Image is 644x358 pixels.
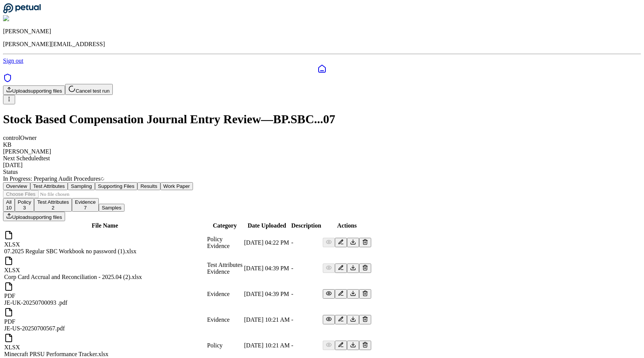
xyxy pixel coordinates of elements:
th: File Name [4,222,206,229]
button: Delete File [359,238,371,247]
button: Add/Edit Description [335,341,347,350]
button: Test Attributes2 [34,198,72,212]
p: [PERSON_NAME][EMAIL_ADDRESS] [3,41,641,48]
button: Results [137,182,160,190]
button: Uploadsupporting files [3,212,65,221]
div: 3 [18,205,31,211]
div: Evidence [207,291,243,298]
button: Evidence7 [72,198,99,212]
div: Evidence [207,316,243,323]
th: Description [291,222,322,229]
div: XLSX [4,344,205,351]
button: Preview File (hover for quick preview, click for full view) [323,263,335,273]
td: Corp Card Accrual and Reconciliation - 2025.04 (2).xlsx [4,256,206,281]
button: Sampling [68,182,95,190]
button: More Options [3,95,15,104]
button: Add/Edit Description [335,289,347,299]
a: Sign out [3,57,23,64]
button: Download File [347,263,359,273]
div: Test Attributes [207,262,243,268]
td: - [291,307,322,332]
div: control Owner [3,135,641,141]
div: Status [3,169,641,175]
div: Policy [207,342,243,349]
button: Delete File [359,315,371,324]
button: Preview File (hover for quick preview, click for full view) [323,315,335,324]
nav: Tabs [3,182,641,190]
button: Add/Edit Description [335,263,347,273]
span: [PERSON_NAME] [3,148,51,155]
img: Andrew Li [3,15,36,22]
button: Preview File (hover for quick preview, click for full view) [323,341,335,350]
button: Preview File (hover for quick preview, click for full view) [323,238,335,247]
button: All10 [3,198,15,212]
button: Overview [3,182,30,190]
button: Supporting Files [95,182,137,190]
div: XLSX [4,241,205,248]
td: [DATE] 04:39 PM [244,256,290,281]
td: 07.2025 Regular SBC Workbook no password (1).xlsx [4,230,206,255]
div: Next Scheduled test [3,155,641,162]
div: PDF [4,318,205,325]
th: Actions [322,222,372,229]
div: Policy [207,236,243,243]
button: Preview File (hover for quick preview, click for full view) [323,289,335,299]
button: Add/Edit Description [335,238,347,247]
td: [DATE] 10:21 AM [244,333,290,358]
td: JE-US-20250700567.pdf [4,307,206,332]
div: Evidence [207,268,243,275]
button: Samples [99,204,124,212]
td: Minecraft PRSU Performance Tracker.xlsx [4,333,206,358]
div: Evidence [207,243,243,250]
div: [DATE] [3,162,641,169]
button: Work Paper [160,182,193,190]
td: [DATE] 10:21 AM [244,307,290,332]
button: Test Attributes [30,182,68,190]
td: - [291,230,322,255]
button: Download File [347,289,359,299]
button: Delete File [359,341,371,350]
a: Go to Dashboard [3,8,41,15]
td: - [291,256,322,281]
td: - [291,282,322,307]
td: - [291,333,322,358]
a: Dashboard [3,64,641,73]
button: Add/Edit Description [335,315,347,324]
span: KB [3,141,11,148]
th: Date Uploaded [244,222,290,229]
td: [DATE] 04:39 PM [244,282,290,307]
th: Category [207,222,243,229]
button: Delete File [359,263,371,273]
button: Policy3 [15,198,34,212]
td: [DATE] 04:22 PM [244,230,290,255]
button: Download File [347,315,359,324]
div: PDF [4,293,205,299]
div: 2 [37,205,69,211]
p: [PERSON_NAME] [3,28,641,35]
button: Download File [347,341,359,350]
button: Cancel test run [65,84,113,95]
button: Uploadsupporting files [3,85,65,95]
a: SOC 1 Reports [3,77,12,84]
button: Download File [347,238,359,247]
div: In Progress : Preparing Audit Procedures [3,175,641,182]
h1: Stock Based Compensation Journal Entry Review — BP.SBC...07 [3,112,641,126]
button: Delete File [359,289,371,299]
div: 7 [75,205,96,211]
td: JE-UK-20250700093 .pdf [4,282,206,307]
div: XLSX [4,267,205,274]
div: 10 [6,205,12,211]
